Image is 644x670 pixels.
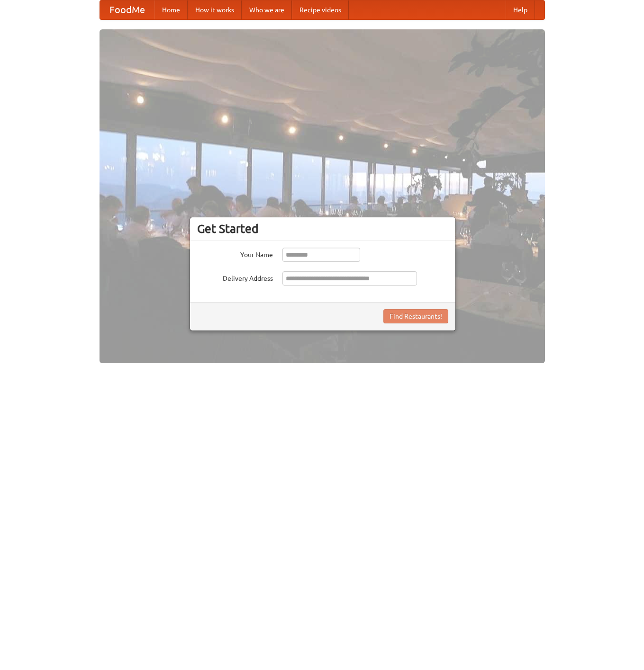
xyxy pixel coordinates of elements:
[197,248,273,259] label: Your Name
[188,0,242,19] a: How it works
[100,0,154,19] a: FoodMe
[242,0,292,19] a: Who we are
[197,222,448,236] h3: Get Started
[154,0,188,19] a: Home
[506,0,535,19] a: Help
[292,0,349,19] a: Recipe videos
[383,309,448,323] button: Find Restaurants!
[197,271,273,283] label: Delivery Address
